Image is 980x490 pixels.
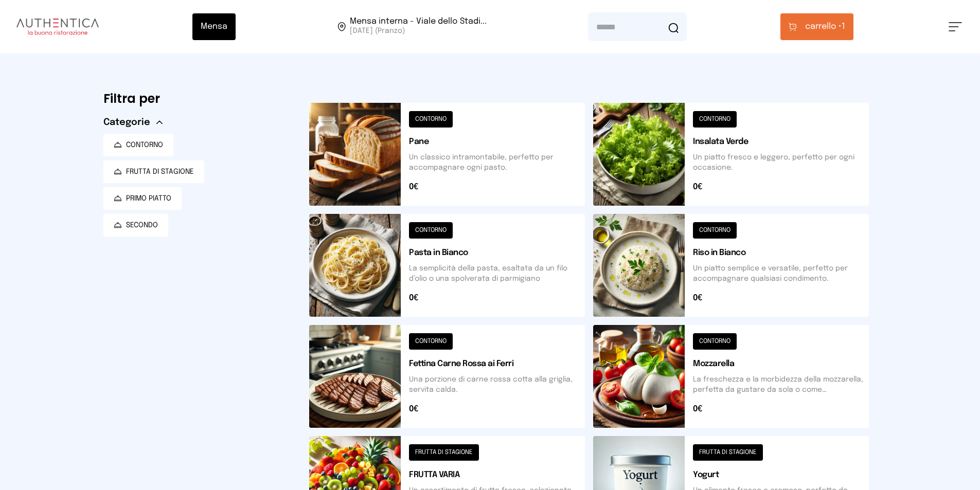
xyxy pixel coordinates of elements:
span: 1 [805,21,845,33]
span: Viale dello Stadio, 77, 05100 Terni TR, Italia [350,17,487,36]
span: SECONDO [126,220,158,230]
span: carrello • [805,21,842,33]
h6: Filtra per [103,90,293,107]
img: logo.8f33a47.png [16,19,99,35]
span: Categorie [103,115,150,130]
span: PRIMO PIATTO [126,193,171,204]
button: Categorie [103,115,163,130]
button: SECONDO [103,214,168,237]
button: PRIMO PIATTO [103,187,182,210]
span: [DATE] (Pranzo) [350,26,487,36]
button: carrello •1 [780,13,853,40]
span: FRUTTA DI STAGIONE [126,167,194,177]
button: FRUTTA DI STAGIONE [103,160,204,183]
span: CONTORNO [126,140,163,150]
button: CONTORNO [103,134,173,156]
button: Mensa [192,13,236,40]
